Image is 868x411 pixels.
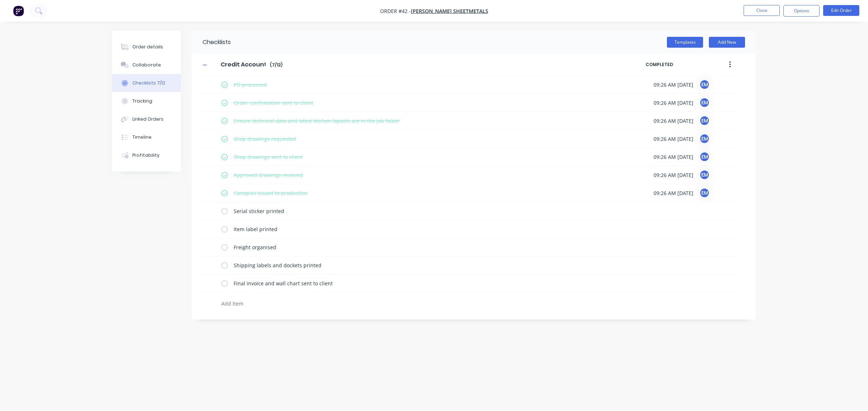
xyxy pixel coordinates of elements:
div: EM [699,151,710,162]
button: Order details [112,38,181,56]
textarea: PO processed [231,79,607,90]
span: 09:26 AM [DATE] [654,117,693,125]
button: Options [783,5,820,17]
div: Linked Orders [132,116,163,122]
span: COMPLETED [646,61,707,68]
textarea: Canopies issued to production [231,188,607,198]
div: Timeline [132,134,152,140]
button: Collaborate [112,56,181,74]
button: Profitability [112,146,181,164]
div: EM [699,97,710,108]
textarea: Approved drawings received [231,170,607,180]
span: Order #42 - [380,8,411,14]
button: Timeline [112,128,181,146]
span: 09:26 AM [DATE] [654,153,693,161]
button: Checklists 7/12 [112,74,181,92]
textarea: Order confirmation sent to client [231,98,607,108]
button: Add New [709,37,745,48]
span: 09:26 AM [DATE] [654,81,693,88]
div: Profitability [132,152,159,159]
div: EM [699,169,710,180]
span: 09:26 AM [DATE] [654,171,693,179]
div: Collaborate [132,62,161,68]
span: 09:26 AM [DATE] [654,189,693,197]
textarea: Shop drawings sent to client [231,152,607,162]
div: Checklists 7/12 [132,80,165,86]
img: Factory [13,5,24,16]
button: Close [744,5,780,16]
button: Linked Orders [112,110,181,128]
textarea: Item label printed [231,224,607,234]
div: EM [699,187,710,198]
div: EM [699,115,710,126]
a: [PERSON_NAME] Sheetmetals [411,8,488,14]
span: ( 7 / 12 ) [270,62,282,68]
button: Edit Order [823,5,859,16]
div: Order details [132,44,163,50]
textarea: Freight organised [231,242,607,252]
div: Checklists [192,31,231,54]
textarea: Ensure technical data and latest kitchen layouts are in the job folder [231,116,607,126]
span: 09:26 AM [DATE] [654,135,693,143]
div: EM [699,133,710,144]
button: Tracking [112,92,181,110]
span: 09:26 AM [DATE] [654,99,693,107]
div: EM [699,79,710,90]
div: Tracking [132,98,152,104]
textarea: Shop drawings requested [231,134,607,144]
textarea: Shipping labels and dockets printed [231,260,607,271]
input: Enter Checklist name [216,59,270,70]
textarea: Serial sticker printed [231,206,607,216]
textarea: Final invoice and wall chart sent to client [231,278,607,289]
button: Templates [667,37,703,48]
